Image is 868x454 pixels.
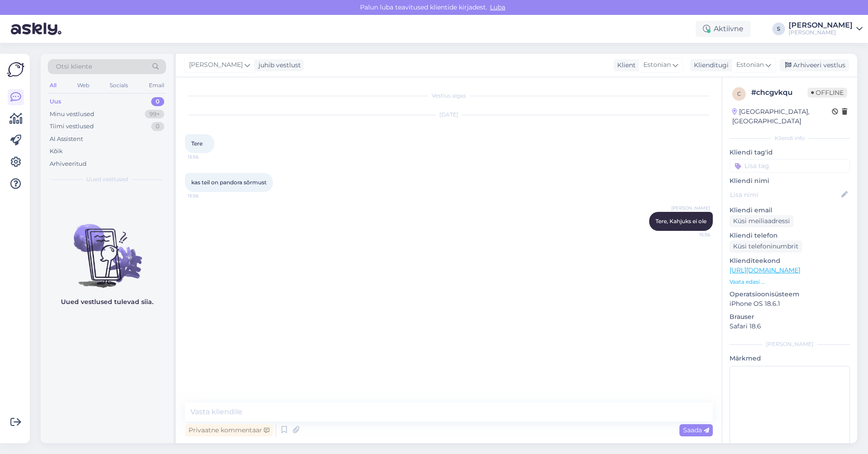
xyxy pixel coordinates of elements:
p: Safari 18.6 [729,322,850,331]
div: 0 [151,122,164,131]
div: Kõik [50,147,63,156]
div: juhib vestlust [255,61,301,70]
div: [DATE] [185,111,713,119]
img: Askly Logo [7,61,24,78]
span: Otsi kliente [56,62,92,71]
div: Küsi meiliaadressi [729,215,794,227]
p: Brauser [729,312,850,322]
a: [PERSON_NAME][PERSON_NAME] [789,22,863,36]
div: Klienditugi [690,61,729,70]
span: [PERSON_NAME] [671,205,710,211]
img: No chats [41,208,173,289]
span: 15:56 [188,192,222,199]
div: All [48,80,58,91]
span: 15:56 [676,231,710,238]
span: Tere [191,140,203,147]
span: Estonian [736,60,764,70]
span: Luba [487,3,508,11]
p: Operatsioonisüsteem [729,290,850,299]
div: [PERSON_NAME] [789,22,853,29]
input: Lisa nimi [730,190,840,200]
p: Kliendi email [729,206,850,215]
span: Saada [683,426,709,434]
div: 0 [151,97,164,106]
div: Kliendi info [729,134,850,142]
div: [GEOGRAPHIC_DATA], [GEOGRAPHIC_DATA] [732,107,832,126]
p: Uued vestlused tulevad siia. [61,297,153,307]
div: Privaatne kommentaar [185,424,273,436]
p: iPhone OS 18.6.1 [729,299,850,309]
div: Socials [108,80,130,91]
div: Aktiivne [696,21,751,37]
div: S [772,23,785,35]
p: Kliendi nimi [729,176,850,186]
div: Minu vestlused [50,110,94,119]
div: Tiimi vestlused [50,122,94,131]
div: AI Assistent [50,135,83,144]
span: 15:56 [188,154,222,160]
div: Uus [50,97,61,106]
div: Küsi telefoninumbrit [729,240,802,253]
span: c [737,90,741,97]
div: Web [75,80,91,91]
div: Email [147,80,166,91]
p: Kliendi tag'id [729,148,850,157]
input: Lisa tag [729,159,850,173]
div: # chcgvkqu [751,87,808,98]
p: Vaata edasi ... [729,278,850,286]
div: 99+ [145,110,164,119]
span: Estonian [643,60,671,70]
span: kas teil on pandora sõrmust [191,179,267,186]
p: Kliendi telefon [729,231,850,240]
span: Tere, Kahjuks ei ole [656,218,706,225]
div: Klient [614,61,636,70]
div: Vestlus algas [185,92,713,100]
div: [PERSON_NAME] [789,29,853,36]
p: Klienditeekond [729,256,850,266]
span: Uued vestlused [86,175,128,183]
p: Märkmed [729,354,850,363]
a: [URL][DOMAIN_NAME] [729,266,800,274]
div: Arhiveeritud [50,159,87,168]
span: [PERSON_NAME] [189,60,243,70]
div: Arhiveeri vestlus [780,59,849,71]
span: Offline [808,88,847,98]
div: [PERSON_NAME] [729,340,850,348]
